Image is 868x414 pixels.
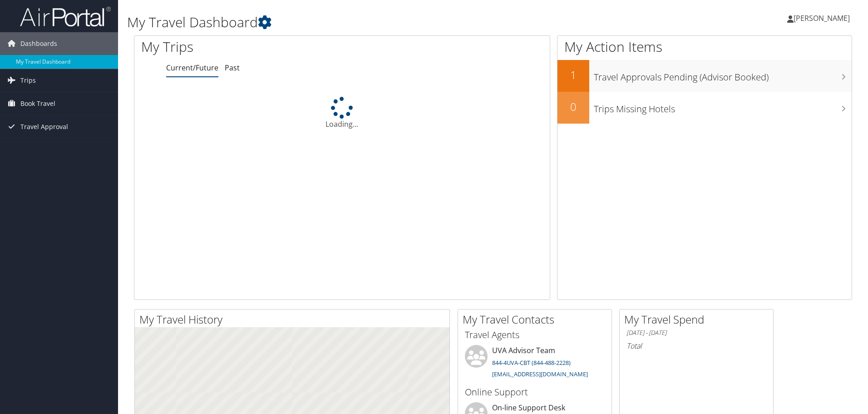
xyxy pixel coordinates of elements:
span: Dashboards [20,32,57,55]
div: Loading... [134,97,550,130]
h2: 1 [557,67,589,83]
span: Travel Approval [20,115,68,138]
span: Book Travel [20,92,55,115]
h6: [DATE] - [DATE] [626,329,766,337]
a: Current/Future [166,63,218,73]
h3: Travel Approvals Pending (Advisor Booked) [594,66,852,84]
h2: My Travel History [139,312,449,327]
span: [PERSON_NAME] [794,13,850,23]
span: Trips [20,69,36,92]
h3: Travel Agents [465,329,605,341]
h2: 0 [557,99,589,115]
h3: Trips Missing Hotels [594,98,852,115]
h1: My Trips [141,37,370,56]
h2: My Travel Contacts [463,312,612,327]
h1: My Action Items [557,37,852,56]
a: 844-4UVA-CBT (844-488-2228) [492,359,571,367]
h6: Total [626,341,766,351]
a: Past [225,63,240,73]
h3: Online Support [465,386,605,399]
img: airportal-logo.png [20,6,111,27]
li: UVA Advisor Team [460,345,609,382]
a: [PERSON_NAME] [787,5,859,32]
a: [EMAIL_ADDRESS][DOMAIN_NAME] [492,370,588,378]
a: 0Trips Missing Hotels [557,92,852,124]
h2: My Travel Spend [624,312,773,327]
a: 1Travel Approvals Pending (Advisor Booked) [557,60,852,92]
h1: My Travel Dashboard [127,13,615,32]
